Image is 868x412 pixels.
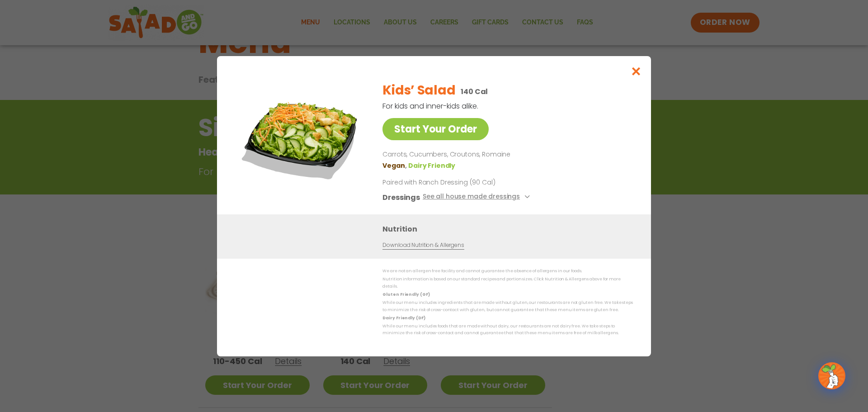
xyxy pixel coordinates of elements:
[382,191,420,203] h3: Dressings
[382,292,429,297] strong: Gluten Friendly (GF)
[382,161,408,170] li: Vegan
[382,299,633,313] p: While our menu includes ingredients that are made without gluten, our restaurants are not gluten ...
[382,276,633,290] p: Nutrition information is based on our standard recipes and portion sizes. Click Nutrition & Aller...
[382,177,550,187] p: Paired with Ranch Dressing (90 Cal)
[382,149,629,160] p: Carrots, Cucumbers, Croutons, Romaine
[237,74,364,201] img: Featured product photo for Kids’ Salad
[819,363,844,388] img: wpChatIcon
[382,223,637,234] h3: Nutrition
[382,241,464,249] a: Download Nutrition & Allergens
[382,315,425,320] strong: Dairy Friendly (DF)
[382,268,633,275] p: We are not an allergen free facility and cannot guarantee the absence of allergens in our foods.
[423,191,533,203] button: See all house made dressings
[382,118,489,140] a: Start Your Order
[382,323,633,337] p: While our menu includes foods that are made without dairy, our restaurants are not dairy free. We...
[461,86,488,97] p: 140 Cal
[382,100,586,112] p: For kids and inner-kids alike.
[622,56,651,86] button: Close modal
[408,161,457,170] li: Dairy Friendly
[382,81,455,100] h2: Kids’ Salad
